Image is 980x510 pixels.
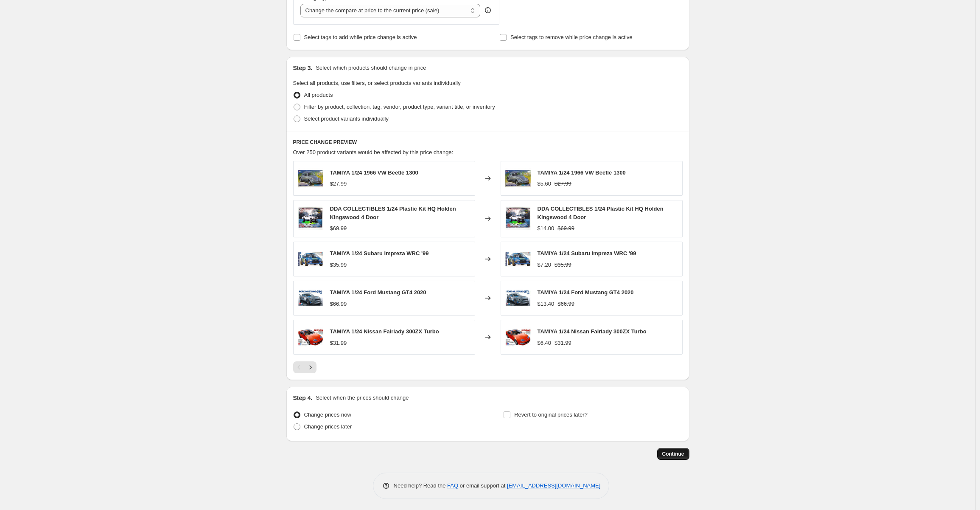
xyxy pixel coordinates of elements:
span: DDA COLLECTIBLES 1/24 Plastic Kit HQ Holden Kingswood 4 Door [330,206,456,220]
h6: PRICE CHANGE PREVIEW [293,139,683,146]
div: $13.40 [538,300,554,308]
div: $7.20 [538,261,552,269]
span: Select product variants individually [304,116,389,122]
div: $5.60 [538,180,552,188]
strike: $35.99 [554,261,571,269]
div: $27.99 [330,180,347,188]
img: tamiya-nissan-skyline-gt-r-r32-1989-mastelis-124-24090-kopija-3-1_80x.jpg [298,324,323,350]
a: FAQ [447,482,458,489]
span: TAMIYA 1/24 Nissan Fairlady 300ZX Turbo [538,328,647,335]
div: $14.00 [538,224,554,233]
span: Change prices now [304,411,351,418]
button: Continue [657,448,689,460]
span: TAMIYA 1/24 Ford Mustang GT4 2020 [330,289,426,296]
button: Next [305,361,316,373]
span: Select tags to add while price change is active [304,34,417,40]
span: All products [304,92,333,98]
span: TAMIYA 1/24 Nissan Fairlady 300ZX Turbo [330,328,439,335]
h2: Step 4. [293,394,313,402]
img: DDA306K_55c107c7-1c92-4d9b-b10e-c29c4e0eb0b3_80x.jpg [505,206,531,231]
span: Select tags to remove while price change is active [510,34,633,40]
span: TAMIYA 1/24 Ford Mustang GT4 2020 [538,289,634,296]
img: DDA306K_55c107c7-1c92-4d9b-b10e-c29c4e0eb0b3_80x.jpg [298,206,323,231]
img: s-l500_b2a5187e-b9cd-4c8d-9616-60d550f2a94c_80x.jpg [505,246,531,272]
div: $6.40 [538,339,552,347]
div: $31.99 [330,339,347,347]
span: Change prices later [304,423,352,430]
p: Select which products should change in price [316,64,426,72]
span: TAMIYA 1/24 1966 VW Beetle 1300 [538,169,626,176]
div: $66.99 [330,300,347,308]
strike: $66.99 [557,300,574,308]
span: Filter by product, collection, tag, vendor, product type, variant title, or inventory [304,104,495,110]
a: [EMAIL_ADDRESS][DOMAIN_NAME] [507,482,600,489]
span: or email support at [458,482,507,489]
span: Continue [662,451,684,457]
div: $35.99 [330,261,347,269]
span: Revert to original prices later? [514,411,588,418]
span: Over 250 product variants would be affected by this price change: [293,149,454,155]
strike: $69.99 [557,224,574,233]
img: s-l500_b2a5187e-b9cd-4c8d-9616-60d550f2a94c_80x.jpg [298,246,323,272]
strike: $31.99 [554,339,571,347]
nav: Pagination [293,361,316,373]
span: Select all products, use filters, or select products variants individually [293,80,461,86]
div: $69.99 [330,224,347,233]
p: Select when the prices should change [316,394,409,402]
span: DDA COLLECTIBLES 1/24 Plastic Kit HQ Holden Kingswood 4 Door [538,206,664,220]
img: Tamiya243541_24FordMustangGT44_1024x1024_395bf63e-4960-4476-b1d9-b86d0a0ead3f_80x.jpg [505,285,531,311]
h2: Step 3. [293,64,313,72]
img: Tamiya243541_24FordMustangGT44_1024x1024_395bf63e-4960-4476-b1d9-b86d0a0ead3f_80x.jpg [298,285,323,311]
span: TAMIYA 1/24 1966 VW Beetle 1300 [330,169,418,176]
img: t24136_96d4dfae-2801-4fec-8868-ea890a08ddf3_80x.jpg [298,166,323,191]
span: Need help? Read the [394,482,448,489]
span: TAMIYA 1/24 Subaru Impreza WRC '99 [330,250,429,256]
div: help [484,6,492,14]
strike: $27.99 [554,180,571,188]
span: TAMIYA 1/24 Subaru Impreza WRC '99 [538,250,636,256]
img: tamiya-nissan-skyline-gt-r-r32-1989-mastelis-124-24090-kopija-3-1_80x.jpg [505,324,531,350]
img: t24136_96d4dfae-2801-4fec-8868-ea890a08ddf3_80x.jpg [505,166,531,191]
